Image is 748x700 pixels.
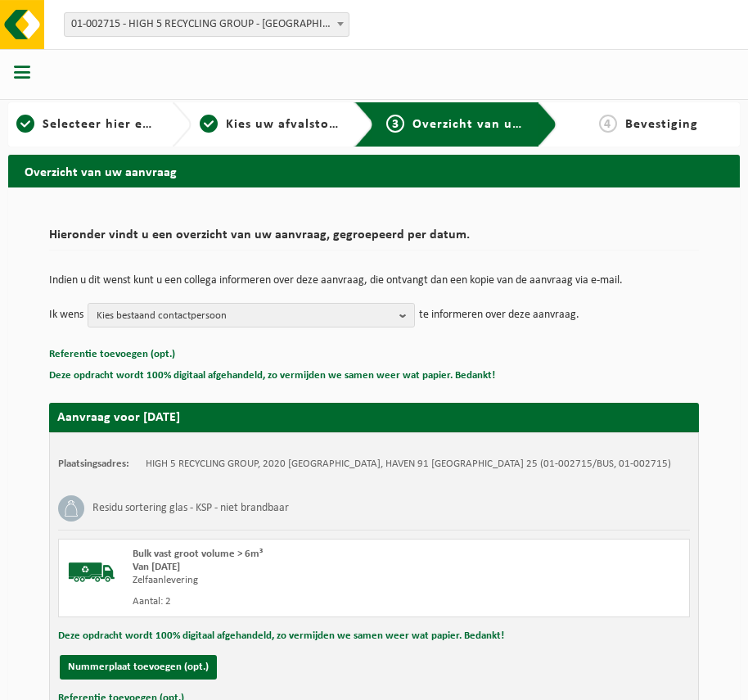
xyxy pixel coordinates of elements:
span: Bevestiging [625,118,698,131]
span: Kies uw afvalstoffen en recipiënten [226,118,451,131]
strong: Aanvraag voor [DATE] [57,411,180,424]
h2: Overzicht van uw aanvraag [8,155,740,187]
h3: Residu sortering glas - KSP - niet brandbaar [92,495,289,522]
strong: Van [DATE] [133,562,180,572]
span: 01-002715 - HIGH 5 RECYCLING GROUP - ANTWERPEN [64,12,349,37]
p: te informeren over deze aanvraag. [419,303,579,327]
span: 4 [599,115,617,133]
span: Bulk vast groot volume > 6m³ [133,549,263,559]
div: Zelfaanlevering [133,574,439,587]
span: Kies bestaand contactpersoon [97,304,393,328]
p: Ik wens [49,303,83,327]
span: 1 [16,115,34,133]
a: 1Selecteer hier een vestiging [16,115,159,134]
button: Deze opdracht wordt 100% digitaal afgehandeld, zo vermijden we samen weer wat papier. Bedankt! [49,365,495,386]
button: Kies bestaand contactpersoon [88,303,415,327]
span: Overzicht van uw aanvraag [412,118,585,131]
button: Nummerplaat toevoegen (opt.) [60,655,217,680]
img: BL-SO-LV.png [67,548,116,597]
a: 2Kies uw afvalstoffen en recipiënten [200,115,342,134]
span: 2 [200,115,218,133]
button: Deze opdracht wordt 100% digitaal afgehandeld, zo vermijden we samen weer wat papier. Bedankt! [58,625,504,647]
p: Indien u dit wenst kunt u een collega informeren over deze aanvraag, die ontvangt dan een kopie v... [49,275,699,287]
strong: Plaatsingsadres: [58,458,129,469]
span: 3 [386,115,404,133]
td: HIGH 5 RECYCLING GROUP, 2020 [GEOGRAPHIC_DATA], HAVEN 91 [GEOGRAPHIC_DATA] 25 (01-002715/BUS, 01-... [146,458,671,471]
span: 01-002715 - HIGH 5 RECYCLING GROUP - ANTWERPEN [65,13,349,36]
button: Referentie toevoegen (opt.) [49,344,175,365]
span: Selecteer hier een vestiging [43,118,219,131]
h2: Hieronder vindt u een overzicht van uw aanvraag, gegroepeerd per datum. [49,228,699,251]
div: Aantal: 2 [133,595,439,608]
